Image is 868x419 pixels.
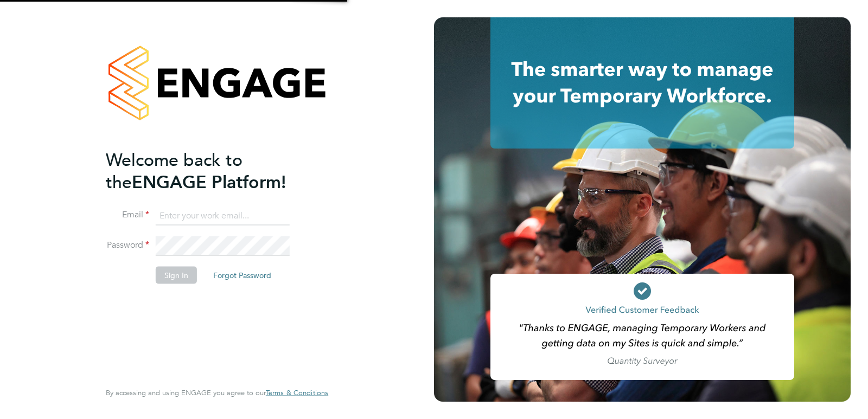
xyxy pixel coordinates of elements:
label: Email [106,209,149,221]
span: Terms & Conditions [266,388,328,397]
span: By accessing and using ENGAGE you agree to our [106,388,328,397]
label: Password [106,240,149,251]
a: Terms & Conditions [266,389,328,397]
button: Forgot Password [205,267,280,284]
button: Sign In [156,267,197,284]
input: Enter your work email... [156,206,290,225]
h2: ENGAGE Platform! [106,149,317,193]
span: Welcome back to the [106,149,242,192]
